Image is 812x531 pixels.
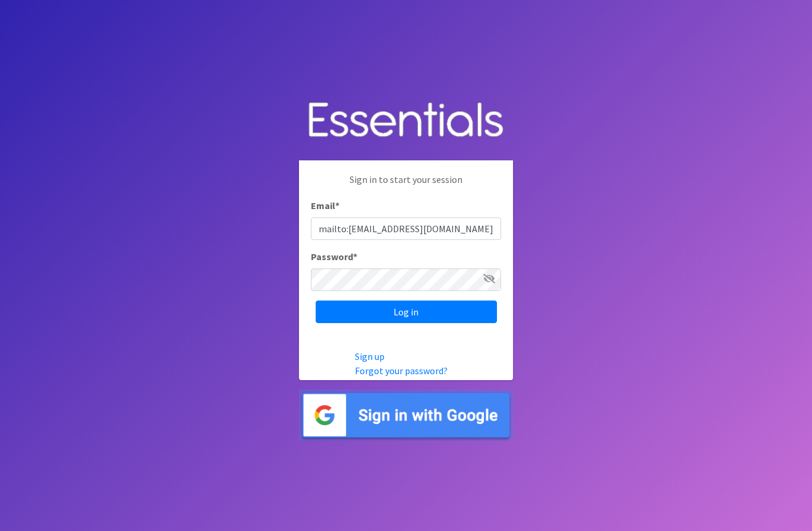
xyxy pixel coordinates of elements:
label: Password [311,249,357,264]
p: Sign in to start your session [311,172,501,198]
label: Email [311,198,339,213]
input: Log in [316,301,497,323]
abbr: required [353,251,357,263]
img: Sign in with Google [299,390,513,441]
img: Human Essentials [299,90,513,151]
abbr: required [335,200,339,211]
a: Forgot your password? [355,365,448,377]
a: Sign up [355,350,385,362]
